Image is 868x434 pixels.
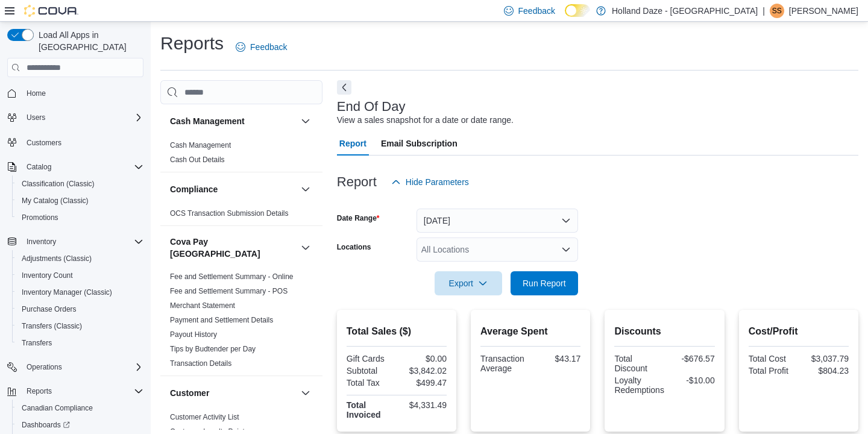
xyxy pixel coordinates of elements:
[399,378,447,388] div: $499.47
[480,354,528,373] div: Transaction Average
[170,236,296,260] button: Cova Pay [GEOGRAPHIC_DATA]
[22,110,143,125] span: Users
[298,241,313,255] button: Cova Pay [GEOGRAPHIC_DATA]
[337,213,380,223] label: Date Range
[533,354,580,363] div: $43.17
[801,366,849,376] div: $804.23
[17,177,143,191] span: Classification (Classic)
[435,271,502,295] button: Export
[298,114,313,128] button: Cash Management
[770,4,784,18] div: Shawn S
[381,131,458,156] span: Email Subscription
[17,418,75,432] a: Dashboards
[231,35,292,59] a: Feedback
[22,179,95,189] span: Classification (Classic)
[17,285,117,300] a: Inventory Manager (Classic)
[22,384,57,398] button: Reports
[17,302,81,316] a: Purchase Orders
[2,383,148,400] button: Reports
[12,335,148,351] button: Transfers
[27,138,61,148] span: Customers
[17,251,143,266] span: Adjustments (Classic)
[12,417,148,433] a: Dashboards
[170,301,235,310] a: Merchant Statement
[27,362,62,372] span: Operations
[749,366,796,376] div: Total Profit
[347,400,381,420] strong: Total Invoiced
[170,330,217,339] span: Payout History
[12,400,148,417] button: Canadian Compliance
[17,210,143,225] span: Promotions
[17,268,143,283] span: Inventory Count
[2,159,148,175] button: Catalog
[27,237,56,247] span: Inventory
[27,386,52,396] span: Reports
[789,4,858,18] p: [PERSON_NAME]
[749,354,796,363] div: Total Cost
[801,354,849,363] div: $3,037.79
[22,160,143,174] span: Catalog
[22,160,56,174] button: Catalog
[22,196,89,206] span: My Catalog (Classic)
[170,115,245,127] h3: Cash Management
[614,354,662,373] div: Total Discount
[170,387,296,399] button: Customer
[170,209,289,218] a: OCS Transaction Submission Details
[22,254,92,263] span: Adjustments (Classic)
[22,234,143,249] span: Inventory
[480,324,580,339] h2: Average Spent
[170,359,231,368] a: Transaction Details
[347,324,447,339] h2: Total Sales ($)
[170,345,256,353] a: Tips by Budtender per Day
[22,86,51,101] a: Home
[22,234,61,249] button: Inventory
[160,31,224,55] h1: Reports
[12,209,148,226] button: Promotions
[22,288,112,297] span: Inventory Manager (Classic)
[337,80,351,95] button: Next
[17,251,96,266] a: Adjustments (Classic)
[170,209,289,218] span: OCS Transaction Submission Details
[170,413,239,421] a: Customer Activity List
[347,366,394,376] div: Subtotal
[337,114,514,127] div: View a sales snapshot for a date or date range.
[511,271,578,295] button: Run Report
[337,99,406,114] h3: End Of Day
[170,287,288,295] a: Fee and Settlement Summary - POS
[170,412,239,422] span: Customer Activity List
[12,318,148,335] button: Transfers (Classic)
[561,245,571,254] button: Open list of options
[170,344,256,354] span: Tips by Budtender per Day
[772,4,782,18] span: SS
[2,359,148,376] button: Operations
[614,324,714,339] h2: Discounts
[17,401,98,415] a: Canadian Compliance
[2,133,148,151] button: Customers
[22,271,73,280] span: Inventory Count
[12,250,148,267] button: Adjustments (Classic)
[2,109,148,126] button: Users
[399,366,447,376] div: $3,842.02
[170,315,273,325] span: Payment and Settlement Details
[2,233,148,250] button: Inventory
[17,193,93,208] a: My Catalog (Classic)
[170,286,288,296] span: Fee and Settlement Summary - POS
[612,4,758,18] p: Holland Daze - [GEOGRAPHIC_DATA]
[22,304,77,314] span: Purchase Orders
[298,182,313,197] button: Compliance
[170,183,218,195] h3: Compliance
[399,400,447,410] div: $4,331.49
[17,401,143,415] span: Canadian Compliance
[667,354,715,363] div: -$676.57
[160,269,322,376] div: Cova Pay [GEOGRAPHIC_DATA]
[337,175,377,189] h3: Report
[170,359,231,368] span: Transaction Details
[27,162,51,172] span: Catalog
[749,324,849,339] h2: Cost/Profit
[170,272,294,281] span: Fee and Settlement Summary - Online
[417,209,578,233] button: [DATE]
[170,155,225,165] span: Cash Out Details
[170,141,231,149] a: Cash Management
[170,140,231,150] span: Cash Management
